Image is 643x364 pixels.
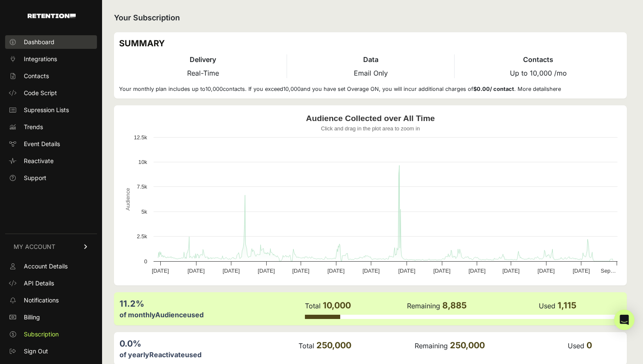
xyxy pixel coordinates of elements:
label: Total [299,341,314,350]
span: 250,000 [450,340,485,350]
div: 0.0% [119,338,298,350]
span: Supression Lists [24,106,69,114]
span: Integrations [24,55,57,63]
h4: Delivery [119,54,287,65]
a: Notifications [5,293,97,307]
text: [DATE] [327,268,344,274]
label: Reactivate [149,350,185,359]
label: Total [305,302,321,310]
text: [DATE] [398,268,415,274]
span: Event Details [24,140,60,148]
span: Account Details [24,262,68,271]
text: 5k [141,209,147,215]
label: Audience [155,310,187,319]
span: MY ACCOUNT [14,243,55,251]
a: Support [5,171,97,185]
text: Audience [125,188,131,210]
div: Open Intercom Messenger [614,310,634,330]
span: API Details [24,279,54,288]
span: $0.00 [473,86,490,92]
h2: Your Subscription [114,12,627,24]
text: 10k [138,159,147,165]
text: [DATE] [152,268,169,274]
a: API Details [5,277,97,290]
text: 2.5k [137,233,148,240]
label: Remaining [415,341,448,350]
div: of monthly used [119,310,304,320]
strong: / contact [473,86,514,92]
span: Code Script [24,89,57,97]
span: Real-Time [187,69,219,77]
text: 12.5k [134,134,148,141]
text: [DATE] [292,268,309,274]
text: Sep… [601,268,616,274]
span: 8,885 [442,300,467,310]
div: of yearly used [119,350,298,360]
span: Email Only [354,69,388,77]
span: 10,000 [205,86,223,92]
a: Contacts [5,69,97,83]
span: Sign Out [24,347,48,356]
a: Dashboard [5,35,97,49]
a: Billing [5,310,97,324]
text: 7.5k [137,183,148,190]
h4: Contacts [455,54,622,65]
text: [DATE] [538,268,555,274]
a: Integrations [5,52,97,66]
text: [DATE] [222,268,239,274]
text: [DATE] [433,268,450,274]
span: Contacts [24,72,49,80]
label: Remaining [407,302,440,310]
text: [DATE] [258,268,275,274]
span: 1,115 [558,300,576,310]
span: Up to 10,000 /mo [510,69,567,77]
span: Dashboard [24,38,54,46]
text: 0 [144,258,147,265]
div: 11.2% [119,298,304,310]
a: here [549,86,561,92]
a: MY ACCOUNT [5,234,97,260]
a: Supression Lists [5,103,97,117]
span: 0 [586,340,592,350]
label: Used [539,302,555,310]
text: [DATE] [188,268,205,274]
span: Trends [24,123,43,131]
label: Used [568,341,584,350]
text: Click and drag in the plot area to zoom in [321,125,420,132]
span: Support [24,174,46,182]
h3: SUMMARY [119,37,622,49]
a: Subscription [5,327,97,341]
span: Subscription [24,330,59,339]
text: [DATE] [363,268,380,274]
span: Notifications [24,296,59,305]
a: Sign Out [5,344,97,358]
a: Trends [5,120,97,134]
a: Reactivate [5,154,97,168]
img: Retention.com [28,14,76,18]
span: 10,000 [323,300,351,310]
svg: Audience Collected over All Time [119,110,622,280]
span: 10,000 [283,86,301,92]
span: 250,000 [316,340,351,350]
text: [DATE] [503,268,520,274]
a: Account Details [5,260,97,273]
small: Your monthly plan includes up to contacts. If you exceed and you have set Overage ON, you will in... [119,86,561,92]
span: Reactivate [24,157,54,165]
text: [DATE] [469,268,486,274]
a: Code Script [5,86,97,100]
text: [DATE] [573,268,590,274]
h4: Data [287,54,454,65]
a: Event Details [5,137,97,151]
text: Audience Collected over All Time [306,114,435,123]
span: Billing [24,313,40,322]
